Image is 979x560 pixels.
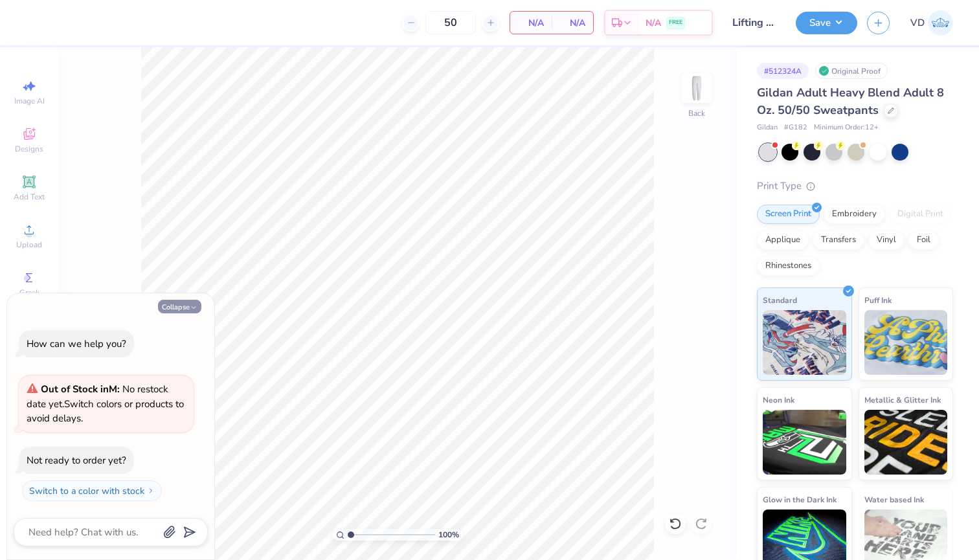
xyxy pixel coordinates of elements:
[784,122,807,133] span: # G182
[763,393,794,407] span: Neon Ink
[815,63,888,79] div: Original Proof
[889,205,952,224] div: Digital Print
[518,16,544,30] span: N/A
[864,393,941,407] span: Metallic & Glitter Ink
[796,12,857,34] button: Save
[559,16,585,30] span: N/A
[864,293,892,307] span: Puff Ink
[15,144,43,154] span: Designs
[22,480,162,501] button: Switch to a color with stock
[646,16,661,30] span: N/A
[864,493,924,506] span: Water based Ink
[14,192,45,202] span: Add Text
[908,230,939,250] div: Foil
[27,337,126,350] div: How can we help you?
[910,16,925,30] span: VD
[41,383,122,396] strong: Out of Stock in M :
[425,11,476,34] input: – –
[158,300,201,313] button: Collapse
[813,230,864,250] div: Transfers
[763,410,846,475] img: Neon Ink
[910,10,953,36] a: VD
[27,454,126,467] div: Not ready to order yet?
[757,122,778,133] span: Gildan
[27,383,168,410] span: No restock date yet.
[14,96,45,106] span: Image AI
[757,179,953,194] div: Print Type
[757,63,809,79] div: # 512324A
[763,310,846,375] img: Standard
[868,230,905,250] div: Vinyl
[688,107,705,119] div: Back
[928,10,953,36] img: Vincent Dileone
[723,10,786,36] input: Untitled Design
[19,287,39,298] span: Greek
[147,487,155,495] img: Switch to a color with stock
[669,18,682,27] span: FREE
[824,205,885,224] div: Embroidery
[763,493,837,506] span: Glow in the Dark Ink
[757,256,820,276] div: Rhinestones
[864,410,948,475] img: Metallic & Glitter Ink
[757,85,944,118] span: Gildan Adult Heavy Blend Adult 8 Oz. 50/50 Sweatpants
[684,75,710,101] img: Back
[27,383,184,425] span: Switch colors or products to avoid delays.
[757,230,809,250] div: Applique
[763,293,797,307] span: Standard
[864,310,948,375] img: Puff Ink
[16,240,42,250] span: Upload
[814,122,879,133] span: Minimum Order: 12 +
[757,205,820,224] div: Screen Print
[438,529,459,541] span: 100 %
